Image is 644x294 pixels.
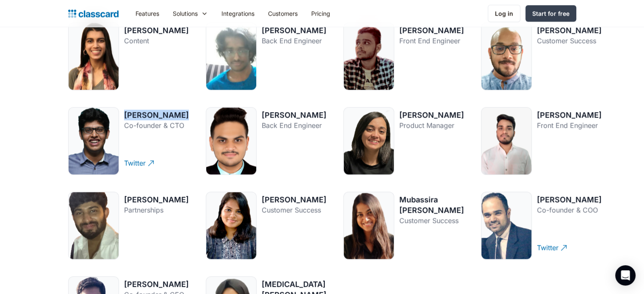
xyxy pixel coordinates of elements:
[537,120,602,130] div: Front End Engineer
[124,151,146,168] div: Twitter
[124,120,189,130] div: Co-founder & CTO
[532,9,569,18] div: Start for free
[399,215,464,225] div: Customer Success
[262,194,326,205] div: [PERSON_NAME]
[399,25,464,36] div: [PERSON_NAME]
[262,205,326,215] div: Customer Success
[399,194,464,215] div: Mubassira [PERSON_NAME]
[261,4,304,23] a: Customers
[304,4,337,23] a: Pricing
[537,236,602,259] a: Twitter
[124,194,189,205] div: [PERSON_NAME]
[399,120,464,130] div: Product Manager
[262,120,326,130] div: Back End Engineer
[615,265,636,286] div: Open Intercom Messenger
[124,110,189,120] div: [PERSON_NAME]
[399,110,464,120] div: [PERSON_NAME]
[537,205,602,215] div: Co-founder & COO
[173,9,198,18] div: Solutions
[262,25,326,36] div: [PERSON_NAME]
[68,8,119,19] a: home
[262,36,326,46] div: Back End Engineer
[124,205,189,215] div: Partnerships
[124,151,189,175] a: Twitter
[537,110,602,120] div: [PERSON_NAME]
[495,9,513,18] div: Log in
[124,36,189,46] div: Content
[129,4,166,23] a: Features
[488,5,520,22] a: Log in
[537,194,602,205] div: [PERSON_NAME]
[215,4,261,23] a: Integrations
[537,36,602,46] div: Customer Success
[537,236,558,253] div: Twitter
[537,25,602,36] div: [PERSON_NAME]
[399,36,464,46] div: Front End Engineer
[124,279,189,289] div: [PERSON_NAME]
[166,4,215,23] div: Solutions
[124,25,189,36] div: [PERSON_NAME]
[262,110,326,120] div: [PERSON_NAME]
[525,5,576,22] a: Start for free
